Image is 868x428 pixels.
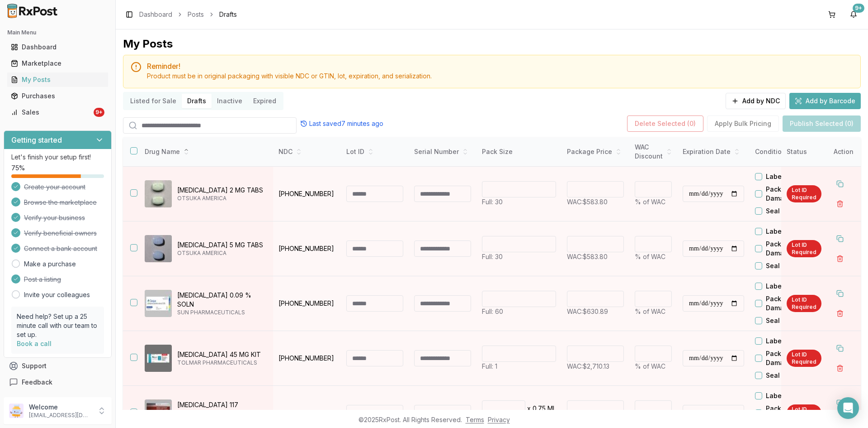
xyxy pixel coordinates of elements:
p: x [527,404,531,413]
th: Pack Size [476,137,561,167]
label: Label Residue [766,391,811,400]
button: Delete [832,196,848,212]
span: % of WAC [635,198,665,206]
p: 0.75 [533,404,546,413]
img: Abilify 2 MG TABS [145,180,172,207]
span: WAC: $2,710.13 [567,362,609,370]
label: Label Residue [766,337,811,346]
span: 75 % [11,164,25,173]
p: [MEDICAL_DATA] 5 MG TABS [177,240,266,250]
span: Full: 60 [482,308,503,315]
span: Feedback [22,378,52,387]
label: Seal Broken [766,371,804,380]
p: [MEDICAL_DATA] 0.09 % SOLN [177,291,266,309]
a: Make a purchase [24,260,76,269]
div: Last saved 7 minutes ago [300,119,383,128]
label: Package Damaged [766,349,817,367]
span: Drafts [219,10,237,19]
p: Let's finish your setup first! [11,153,104,162]
div: Lot ID Required [787,350,821,367]
span: WAC: $583.80 [567,253,608,260]
div: Expiration Date [683,147,744,156]
div: Lot ID Required [787,295,821,312]
p: [EMAIL_ADDRESS][DOMAIN_NAME] [29,412,92,419]
p: [PHONE_NUMBER] [278,354,335,363]
a: Dashboard [7,39,108,55]
label: Package Damaged [766,240,817,258]
label: Package Damaged [766,294,817,313]
div: Lot ID Required [787,185,821,202]
th: Status [781,137,827,167]
button: Duplicate [832,176,848,192]
div: Open Intercom Messenger [837,397,859,419]
a: My Posts [7,72,108,88]
button: Delete [832,250,848,267]
div: WAC Discount [635,143,672,161]
a: Dashboard [139,10,172,19]
p: [PHONE_NUMBER] [278,189,335,198]
h5: Reminder! [147,63,853,70]
label: Seal Broken [766,316,804,325]
div: My Posts [123,37,173,51]
img: Abilify 5 MG TABS [145,235,172,262]
button: My Posts [4,72,112,87]
p: TOLMAR PHARMACEUTICALS [177,359,266,366]
button: Marketplace [4,56,112,71]
button: Duplicate [832,395,848,411]
span: Full: 30 [482,198,503,206]
div: 9+ [94,108,104,117]
button: Delete [832,360,848,376]
button: Listed for Sale [125,94,182,108]
span: % of WAC [635,362,665,370]
div: Lot ID Required [787,404,821,422]
button: Purchases [4,89,112,103]
nav: breadcrumb [139,10,237,19]
button: Dashboard [4,40,112,54]
button: Inactive [212,94,248,108]
p: OTSUKA AMERICA [177,250,266,257]
img: Cequa 0.09 % SOLN [145,290,172,317]
button: 9+ [846,7,861,22]
label: Label Residue [766,172,811,181]
button: Duplicate [832,231,848,247]
label: Package Damaged [766,185,817,203]
th: Condition [750,137,817,167]
span: Create your account [24,183,85,192]
span: % of WAC [635,308,665,315]
h2: Main Menu [7,29,108,36]
span: Connect a bank account [24,244,97,253]
p: Need help? Set up a 25 minute call with our team to set up. [17,312,99,339]
span: Verify your business [24,213,85,222]
a: Privacy [488,416,510,423]
p: SUN PHARMACEUTICALS [177,309,266,316]
button: Add by Barcode [789,93,861,109]
p: [MEDICAL_DATA] 117 MG/0.75ML SUSY [177,400,266,418]
span: WAC: $630.89 [567,308,608,315]
button: Support [4,358,112,374]
div: Lot ID Required [787,240,821,257]
label: Label Residue [766,227,811,236]
div: Purchases [11,91,104,101]
img: Eligard 45 MG KIT [145,345,172,372]
div: 9+ [853,4,864,13]
span: WAC: $583.80 [567,198,608,206]
p: [MEDICAL_DATA] 2 MG TABS [177,186,266,195]
div: Product must be in original packaging with visible NDC or GTIN, lot, expiration, and serialization. [147,72,853,81]
a: Marketplace [7,55,108,72]
label: Label Residue [766,282,811,291]
div: Marketplace [11,59,104,68]
a: Posts [188,10,204,19]
p: ML [547,404,556,413]
div: Lot ID [346,147,403,156]
span: Verify beneficial owners [24,229,97,238]
span: Browse the marketplace [24,198,97,207]
div: NDC [278,147,335,156]
span: Full: 1 [482,362,497,370]
label: Package Damaged [766,404,817,422]
p: [PHONE_NUMBER] [278,299,335,308]
button: Expired [248,94,282,108]
div: Package Price [567,147,624,156]
p: [MEDICAL_DATA] 45 MG KIT [177,350,266,359]
a: Terms [466,416,484,423]
span: % of WAC [635,253,665,260]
